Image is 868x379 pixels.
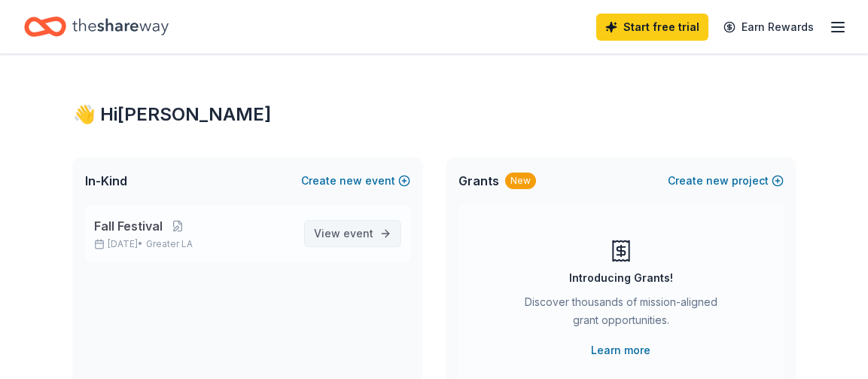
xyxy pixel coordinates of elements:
[668,172,784,190] button: Createnewproject
[569,269,673,287] div: Introducing Grants!
[146,238,193,250] span: Greater LA
[304,220,401,247] a: View event
[73,102,796,127] div: 👋 Hi [PERSON_NAME]
[340,172,362,190] span: new
[94,238,292,250] p: [DATE] •
[706,172,729,190] span: new
[85,172,127,190] span: In-Kind
[596,14,708,41] a: Start free trial
[519,293,723,335] div: Discover thousands of mission-aligned grant opportunities.
[343,227,373,240] span: event
[591,341,650,359] a: Learn more
[24,9,169,44] a: Home
[505,173,536,189] div: New
[314,225,373,243] span: View
[458,172,499,190] span: Grants
[301,172,410,190] button: Createnewevent
[714,14,823,41] a: Earn Rewards
[94,217,163,235] span: Fall Festival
